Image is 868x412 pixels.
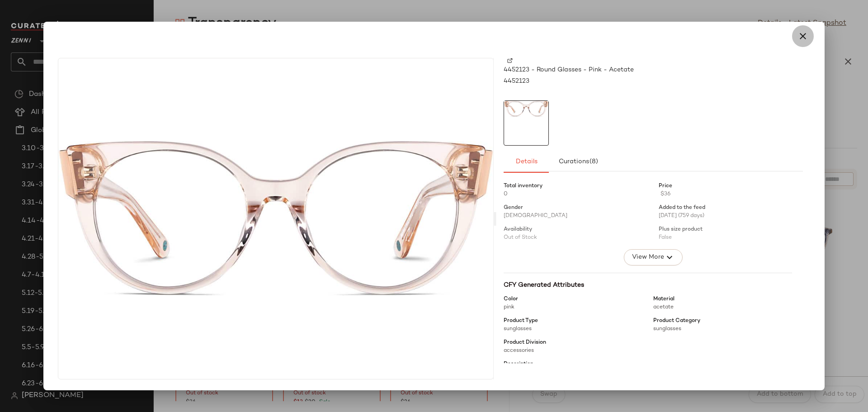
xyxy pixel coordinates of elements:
[504,317,538,325] span: Product Type
[653,317,700,325] span: Product Category
[504,280,792,290] div: CFY Generated Attributes
[653,326,681,332] span: sunglasses
[558,158,599,166] span: Curations
[504,339,546,347] span: Product Division
[504,304,514,310] span: pink
[507,58,513,63] img: svg%3e
[58,141,493,296] img: 4452123-eyeglasses-front-view.jpg
[504,76,529,86] span: 4452123
[504,360,533,369] span: Description
[504,65,634,75] span: 4452123 - Round Glasses - Pink - Acetate
[653,304,674,310] span: acetate
[504,295,518,303] span: Color
[624,249,683,265] button: View More
[504,348,534,354] span: accessories
[632,252,664,263] span: View More
[504,326,532,332] span: sunglasses
[589,158,598,166] span: (8)
[515,158,537,166] span: Details
[653,295,675,303] span: Material
[504,101,548,117] img: 4452123-eyeglasses-front-view.jpg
